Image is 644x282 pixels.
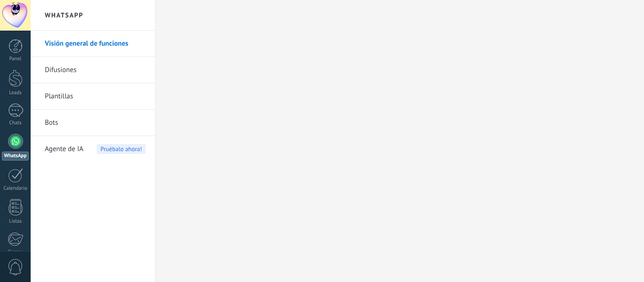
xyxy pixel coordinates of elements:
div: Leads [2,90,29,96]
div: Calendario [2,185,29,192]
div: Chats [2,120,29,126]
a: Plantillas [45,83,146,110]
div: Correo [2,249,29,255]
div: WhatsApp [2,152,29,161]
li: Plantillas [31,83,155,110]
a: Agente de IA Pruébalo ahora! [45,136,146,162]
li: Bots [31,110,155,136]
div: Panel [2,56,29,62]
div: Listas [2,218,29,225]
a: Bots [45,110,146,136]
span: Agente de IA [45,136,83,162]
a: Difusiones [45,57,146,83]
a: Visión general de funciones [45,31,146,57]
li: Visión general de funciones [31,31,155,57]
span: Pruébalo ahora! [97,144,146,154]
li: Difusiones [31,57,155,83]
li: Agente de IA [31,136,155,162]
